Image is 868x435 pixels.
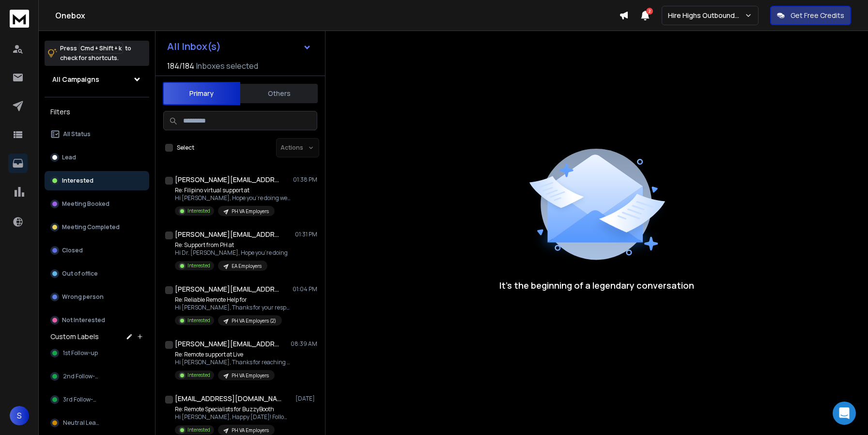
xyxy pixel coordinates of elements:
[232,208,269,215] p: PH VA Employers
[62,270,98,278] p: Out of office
[232,263,262,270] p: EA Employers
[293,285,317,293] p: 01:04 PM
[63,396,100,404] span: 3rd Follow-up
[293,176,317,184] p: 01:38 PM
[175,304,291,311] p: Hi [PERSON_NAME], Thanks for your response!
[45,124,149,144] button: All Status
[62,293,104,301] p: Wrong person
[175,284,281,294] h1: [PERSON_NAME][EMAIL_ADDRESS][DOMAIN_NAME]
[45,287,149,307] button: Wrong person
[62,177,93,185] p: Interested
[62,154,76,161] p: Lead
[175,186,291,194] p: Re: Filipino virtual support at
[668,11,744,20] p: Hire Highs Outbound Engine
[175,175,281,185] h1: [PERSON_NAME][EMAIL_ADDRESS][DOMAIN_NAME]
[63,130,91,138] p: All Status
[232,317,276,325] p: PH VA Employers (2)
[45,390,149,409] button: 3rd Follow-up
[175,413,291,421] p: Hi [PERSON_NAME], Happy [DATE]! Following up
[10,406,29,425] button: S
[50,332,99,342] h3: Custom Labels
[63,373,102,380] span: 2nd Follow-up
[45,413,149,433] button: Neutral Leads
[499,279,694,292] p: It’s the beginning of a legendary conversation
[646,8,653,15] span: 2
[187,426,210,434] p: Interested
[45,343,149,363] button: 1st Follow-up
[196,60,258,72] h3: Inboxes selected
[45,367,149,386] button: 2nd Follow-up
[175,394,281,404] h1: [EMAIL_ADDRESS][DOMAIN_NAME]
[60,44,131,63] p: Press to check for shortcuts.
[62,316,105,324] p: Not Interested
[175,339,281,349] h1: [PERSON_NAME][EMAIL_ADDRESS][DOMAIN_NAME]
[79,43,123,54] span: Cmd + Shift + k
[62,200,109,208] p: Meeting Booked
[770,6,851,25] button: Get Free Credits
[159,37,319,56] button: All Inbox(s)
[45,311,149,330] button: Not Interested
[45,148,149,167] button: Lead
[45,194,149,214] button: Meeting Booked
[45,241,149,260] button: Closed
[45,171,149,190] button: Interested
[187,317,210,324] p: Interested
[187,372,210,379] p: Interested
[187,262,210,269] p: Interested
[187,207,210,215] p: Interested
[63,349,98,357] span: 1st Follow-up
[167,42,221,51] h1: All Inbox(s)
[833,402,856,425] div: Open Intercom Messenger
[45,105,149,119] h3: Filters
[295,231,317,238] p: 01:31 PM
[55,10,619,21] h1: Onebox
[167,60,194,72] span: 184 / 184
[52,75,99,84] h1: All Campaigns
[175,405,291,413] p: Re: Remote Specialists for BuzzyBooth
[45,70,149,89] button: All Campaigns
[10,10,29,28] img: logo
[163,82,240,105] button: Primary
[45,264,149,283] button: Out of office
[295,395,317,403] p: [DATE]
[232,427,269,434] p: PH VA Employers
[175,296,291,304] p: Re: Reliable Remote Help for
[175,194,291,202] p: Hi [PERSON_NAME], Hope you're doing well!
[240,83,318,104] button: Others
[790,11,844,20] p: Get Free Credits
[291,340,317,348] p: 08:39 AM
[63,419,103,427] span: Neutral Leads
[175,241,288,249] p: Re: Support from PH at
[62,223,120,231] p: Meeting Completed
[175,230,281,239] h1: [PERSON_NAME][EMAIL_ADDRESS][DOMAIN_NAME]
[232,372,269,379] p: PH VA Employers
[45,217,149,237] button: Meeting Completed
[175,249,288,257] p: Hi Dr. [PERSON_NAME], Hope you're doing
[175,351,291,358] p: Re: Remote support at Live
[62,247,83,254] p: Closed
[175,358,291,366] p: Hi [PERSON_NAME], Thanks for reaching out!
[177,144,194,152] label: Select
